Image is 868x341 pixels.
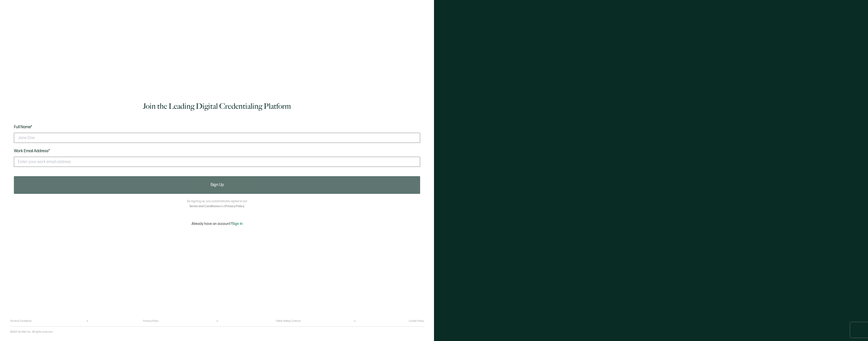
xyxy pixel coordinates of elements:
p: ©2025 Sertifier Inc.. All rights reserved. [10,330,53,333]
span: Sign Up [210,183,224,187]
span: Work Email Address* [14,149,50,153]
h1: Join the Leading Digital Credentialing Platform [143,101,291,111]
p: By signing up, you automatically agree to our and . [187,199,247,209]
p: Already have an account? [192,222,243,226]
a: Online Selling Contract [276,320,301,323]
input: Enter your work email address [14,157,420,167]
a: Terms & Conditions [10,320,32,323]
a: Terms and Conditions [189,204,220,208]
a: Privacy Policy [225,204,244,208]
input: Jane Doe [14,133,420,143]
span: Sign In [232,222,243,226]
span: Full Name* [14,125,32,129]
button: Sign Up [14,176,420,194]
a: Cookie Policy [409,320,424,323]
a: Privacy Policy [143,320,158,323]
